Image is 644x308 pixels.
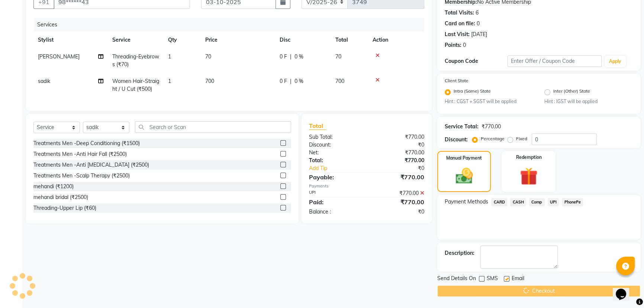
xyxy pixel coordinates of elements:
span: Email [512,275,524,284]
label: Manual Payment [446,155,482,161]
div: 6 [476,9,479,17]
div: ₹770.00 [482,123,501,131]
div: Points: [445,41,461,49]
div: 0 [477,20,480,28]
div: Discount: [303,141,367,149]
div: Description: [445,249,474,257]
span: CARD [491,198,507,206]
span: 700 [335,78,344,84]
div: Treatments Men -Anti Hair Fall (₹2500) [33,150,127,158]
th: Total [331,32,368,48]
div: [DATE] [471,31,487,38]
div: ₹770.00 [367,189,430,197]
span: 1 [168,78,171,84]
input: Enter Offer / Coupon Code [508,55,602,67]
div: ₹770.00 [367,198,430,206]
div: ₹0 [377,164,430,172]
div: ₹770.00 [367,149,430,157]
input: Search or Scan [135,121,291,133]
div: ₹0 [367,208,430,216]
span: 1 [168,53,171,60]
div: Card on file: [445,20,475,28]
div: Treatments Men -Anti [MEDICAL_DATA] (₹2500) [33,161,149,169]
button: Apply [605,56,626,67]
div: Treatments Men -Deep Conditioning (₹1500) [33,139,140,147]
span: Threading-Eyebrows (₹70) [112,53,159,68]
span: Comp [529,198,545,206]
th: Disc [275,32,331,48]
a: Add Tip [303,164,377,172]
iframe: chat widget [613,278,637,301]
div: Last Visit: [445,31,470,38]
div: UPI [303,189,367,197]
img: _cash.svg [450,166,478,186]
div: Service Total: [445,123,479,131]
span: SMS [487,275,498,284]
th: Service [108,32,164,48]
th: Stylist [33,32,108,48]
div: Discount: [445,136,468,144]
div: Paid: [303,198,367,206]
span: | [290,53,292,61]
div: Payments [309,183,425,189]
span: Payment Methods [445,198,488,206]
div: ₹770.00 [367,173,430,182]
span: 0 % [294,77,303,85]
label: Redemption [516,154,542,161]
div: Balance : [303,208,367,216]
label: Intra (Same) State [454,88,491,97]
span: 70 [205,53,211,60]
span: PhonePe [562,198,583,206]
span: [PERSON_NAME] [38,53,80,60]
span: | [290,77,292,85]
small: Hint : CGST + SGST will be applied [445,98,533,105]
span: 0 % [294,53,303,61]
th: Price [201,32,275,48]
div: ₹770.00 [367,133,430,141]
span: Send Details On [437,275,476,284]
th: Qty [164,32,201,48]
div: ₹770.00 [367,157,430,164]
img: _gift.svg [514,165,543,187]
label: Percentage [481,135,505,142]
div: Threading-Upper Lip (₹60) [33,204,96,212]
span: 70 [335,53,341,60]
div: Services [34,18,430,32]
span: 0 F [280,77,287,85]
label: Fixed [516,135,527,142]
div: Total Visits: [445,9,474,17]
th: Action [368,32,424,48]
span: CASH [510,198,526,206]
span: Total [309,122,326,130]
label: Inter (Other) State [553,88,590,97]
span: Women Hair-Straight / U Cut (₹500) [112,78,159,92]
div: Payable: [303,173,367,182]
div: mehandi (₹1200) [33,183,74,190]
div: ₹0 [367,141,430,149]
span: 700 [205,78,214,84]
span: sadik [38,78,50,84]
div: Treatments Men -Scalp Therapy (₹2500) [33,172,130,180]
small: Hint : IGST will be applied [544,98,633,105]
div: 0 [463,41,466,49]
span: UPI [548,198,559,206]
span: 0 F [280,53,287,61]
div: Net: [303,149,367,157]
div: Coupon Code [445,57,508,65]
label: Client State [445,77,468,84]
div: Total: [303,157,367,164]
div: mehandi bridal (₹2500) [33,193,88,201]
div: Sub Total: [303,133,367,141]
